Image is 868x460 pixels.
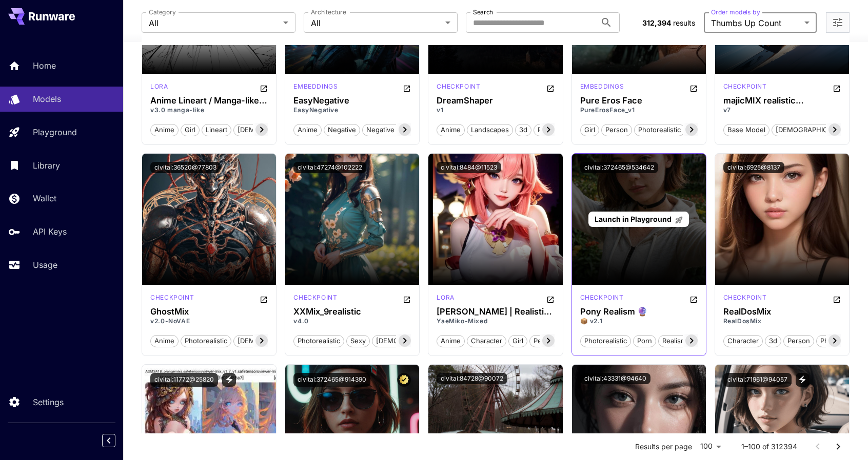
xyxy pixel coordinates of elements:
label: Architecture [311,8,346,16]
label: Order models by [711,8,760,16]
button: civitai:11772@25820 [150,373,218,387]
div: SD 1.5 [723,293,767,305]
span: anime [437,125,464,135]
div: Pure Eros Face [580,96,698,106]
button: photorealistic [293,334,344,347]
button: civitai:43331@94640 [580,373,650,384]
h3: majicMIX realistic [PERSON_NAME]写实 [723,96,841,106]
button: Open in CivitAI [689,293,698,305]
button: photorealistic [580,334,631,347]
h3: [PERSON_NAME] | Realistic Genshin [PERSON_NAME] [437,307,554,317]
button: anime [437,334,465,347]
span: Launch in Playground [595,215,672,223]
p: checkpoint [723,293,767,302]
p: checkpoint [723,82,767,91]
p: Usage [33,259,57,271]
p: Models [33,93,61,105]
button: Open in CivitAI [546,82,555,94]
p: embeddings [580,82,624,91]
button: 3d [765,334,781,347]
span: [DEMOGRAPHIC_DATA] [372,336,454,346]
p: Playground [33,126,77,138]
div: SD 1.5 [150,293,194,305]
span: All [149,17,279,29]
p: 1–100 of 312394 [741,442,797,452]
div: SD 1.5 [437,293,454,305]
p: checkpoint [580,293,624,302]
button: [DEMOGRAPHIC_DATA] [233,334,316,347]
div: 100 [696,439,725,454]
span: Thumbs Up Count [711,17,800,29]
div: Collapse sidebar [110,431,123,450]
span: person [530,336,560,346]
button: Go to next page [828,436,849,457]
div: RealDosMix [723,307,841,317]
button: anime [150,123,179,136]
span: base model [724,125,769,135]
button: anime [150,334,179,347]
button: anime [437,123,465,136]
span: photorealistic [294,336,344,346]
span: person [784,336,814,346]
p: API Keys [33,225,67,238]
button: photorealistic [534,123,584,136]
button: lineart [202,123,231,136]
span: results [673,18,695,27]
div: Anime Lineart / Manga-like (线稿/線画/マンガ風/漫画风) Style [150,96,268,106]
button: civitai:47274@102222 [293,162,366,173]
div: SD 1.5 [293,293,337,305]
button: character [467,334,506,347]
span: [DEMOGRAPHIC_DATA] [772,125,854,135]
button: person [783,334,814,347]
p: Home [33,59,56,72]
button: girl [580,123,599,136]
button: Collapse sidebar [102,434,115,447]
span: 3d [516,125,531,135]
span: character [467,336,506,346]
div: SD 1.5 [293,82,338,94]
button: View trigger words [796,373,810,387]
button: 3d [515,123,531,136]
button: girl [181,123,200,136]
button: photorealistic [816,334,867,347]
p: Settings [33,396,64,408]
button: Certified Model – Vetted for best performance and includes a commercial license. [397,373,411,387]
p: v3.0 manga-like [150,106,268,115]
p: EasyNegative [293,106,411,115]
button: civitai:8484@11523 [437,162,501,173]
p: lora [437,293,454,302]
p: Results per page [635,442,692,452]
button: Open more filters [832,16,844,29]
button: girl [508,334,527,347]
button: [DEMOGRAPHIC_DATA] [372,334,455,347]
span: photorealistic [635,125,684,135]
div: SD 1.5 [580,82,624,94]
button: sexy [346,334,370,347]
button: civitai:372465@534642 [580,162,658,173]
div: EasyNegative [293,96,411,106]
span: [DEMOGRAPHIC_DATA] [234,336,315,346]
p: v2.0-NoVAE [150,317,268,326]
button: civitai:71961@94057 [723,373,792,387]
h3: Pony Realism 🔮 [580,307,698,317]
span: photorealistic [581,336,630,346]
button: person [529,334,560,347]
p: checkpoint [437,82,480,91]
span: [DEMOGRAPHIC_DATA] [234,125,315,135]
button: anime [293,123,322,136]
button: civitai:36520@77803 [150,162,221,173]
p: checkpoint [293,293,337,302]
button: base model [723,123,770,136]
span: porn [634,336,656,346]
h3: GhostMix [150,307,268,317]
button: civitai:6925@8137 [723,162,784,173]
a: Launch in Playground [588,212,688,227]
button: civitai:372465@914390 [293,373,370,387]
div: XXMix_9realistic [293,307,411,317]
button: Open in CivitAI [833,293,841,305]
button: negative [324,123,360,136]
div: majicMIX realistic 麦橘写实 [723,96,841,106]
button: character [723,334,763,347]
span: girl [581,125,599,135]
